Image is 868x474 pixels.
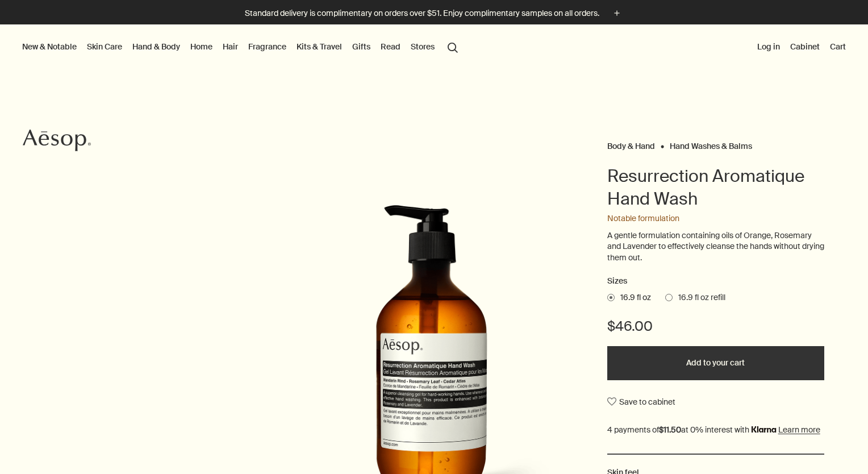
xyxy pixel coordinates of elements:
button: New & Notable [20,39,79,54]
button: Standard delivery is complimentary on orders over $51. Enjoy complimentary samples on all orders. [245,7,623,20]
a: Hair [220,39,240,54]
a: Body & Hand [607,141,655,146]
p: Standard delivery is complimentary on orders over $51. Enjoy complimentary samples on all orders. [245,7,599,19]
button: Cart [828,39,848,54]
a: Read [378,39,403,54]
span: $46.00 [607,317,653,335]
a: Fragrance [246,39,289,54]
span: 16.9 fl oz refill [673,292,725,303]
h2: Sizes [607,275,824,288]
button: Save to cabinet [607,392,675,412]
svg: Aesop [23,129,91,152]
a: Cabinet [788,39,822,54]
h1: Resurrection Aromatique Hand Wash [607,165,824,210]
a: Hand Washes & Balms [670,141,752,146]
button: Log in [755,39,782,54]
nav: primary [20,24,463,70]
a: Hand & Body [130,39,182,54]
nav: supplementary [755,24,848,70]
a: Gifts [350,39,373,54]
a: Home [188,39,215,54]
button: Open search [443,36,463,57]
button: Add to your cart - $46.00 [607,346,824,380]
a: Skin Care [85,39,124,54]
span: 16.9 fl oz [615,292,651,303]
a: Kits & Travel [294,39,344,54]
button: Stores [408,39,437,54]
a: Aesop [20,126,94,157]
p: A gentle formulation containing oils of Orange, Rosemary and Lavender to effectively cleanse the ... [607,230,824,264]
